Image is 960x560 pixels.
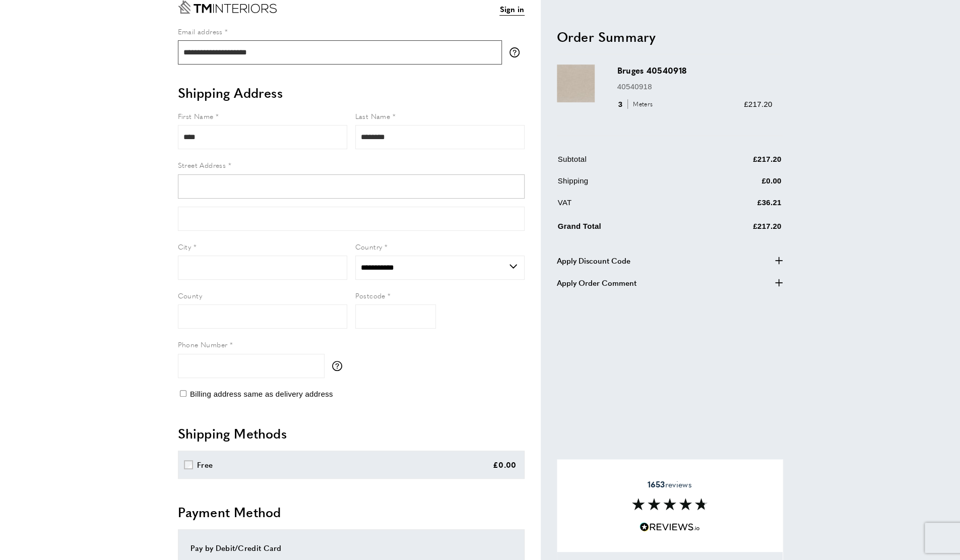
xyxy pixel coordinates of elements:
[332,361,347,371] button: More information
[639,522,700,532] img: Reviews.io 5 stars
[744,99,772,108] span: £217.20
[190,390,333,398] span: Billing address same as delivery address
[178,290,202,300] span: County
[355,111,391,121] span: Last Name
[509,47,525,57] button: More information
[558,196,693,216] td: VAT
[557,27,783,45] h2: Order Summary
[178,26,223,36] span: Email address
[493,459,517,471] div: £0.00
[617,80,773,92] p: 40540918
[190,542,512,554] div: Pay by Debit/Credit Card
[499,3,524,16] a: Sign in
[693,196,782,216] td: £36.21
[178,1,277,14] a: Go to Home page
[178,424,525,443] h2: Shipping Methods
[178,339,228,349] span: Phone Number
[617,98,656,110] div: 3
[355,241,382,252] span: Country
[355,290,386,300] span: Postcode
[647,479,691,489] span: reviews
[178,111,214,121] span: First Name
[693,218,782,239] td: £217.20
[693,174,782,194] td: £0.00
[558,174,693,194] td: Shipping
[558,218,693,239] td: Grand Total
[557,276,636,288] span: Apply Order Comment
[178,241,191,252] span: City
[627,99,655,109] span: Meters
[558,153,693,172] td: Subtotal
[178,160,226,170] span: Street Address
[632,498,708,510] img: Reviews section
[178,503,525,521] h2: Payment Method
[180,390,186,397] input: Billing address same as delivery address
[693,153,782,172] td: £217.20
[557,254,630,266] span: Apply Discount Code
[557,65,595,102] img: Bruges 40540918
[647,478,665,490] strong: 1653
[178,84,525,102] h2: Shipping Address
[197,459,213,471] div: Free
[617,65,773,76] h3: Bruges 40540918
